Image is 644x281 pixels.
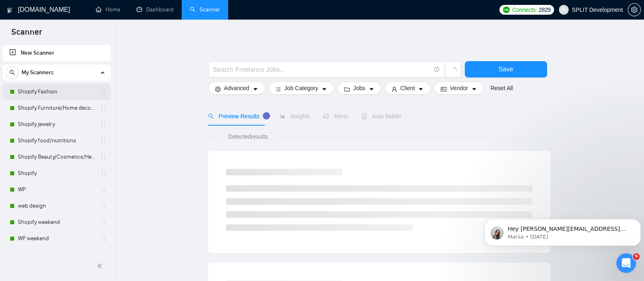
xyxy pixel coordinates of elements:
span: notification [323,113,329,119]
span: Auto Bidder [361,113,402,119]
span: Vendor [450,84,468,93]
button: idcardVendorcaret-down [434,82,484,95]
span: holder [100,170,107,177]
span: holder [100,219,107,226]
span: idcard [441,86,446,92]
a: WP weekend [18,230,95,247]
a: homeHome [96,6,120,13]
a: searchScanner [190,6,220,13]
span: caret-down [369,86,374,92]
span: Job Category [284,84,318,93]
span: Client [400,84,415,93]
a: Shopify Beauty/Cosmetics/Health [18,149,95,165]
a: New Scanner [9,45,104,61]
span: Advanced [224,84,249,93]
span: Hey [PERSON_NAME][EMAIL_ADDRESS][DOMAIN_NAME], Looks like your Upwork agency Toggle Agency ran ou... [26,24,149,119]
iframe: Intercom notifications message [481,202,644,259]
span: caret-down [418,86,424,92]
a: Shopify [18,165,95,181]
a: web design [18,198,95,214]
a: WP [18,181,95,198]
a: Shopify jewelry [18,116,95,133]
span: Scanner [5,26,48,43]
a: dashboardDashboard [136,6,174,13]
button: Save [465,61,547,77]
span: holder [100,235,107,242]
span: holder [100,203,107,209]
span: 9 [633,253,640,260]
span: user [561,7,567,13]
li: My Scanners [3,64,111,263]
span: holder [100,154,107,160]
span: 2829 [538,5,551,14]
span: holder [100,105,107,111]
span: Detected results [222,132,273,141]
span: double-left [97,262,105,270]
a: Reset All [490,84,513,93]
div: Tooltip anchor [263,112,270,119]
span: holder [100,121,107,128]
a: Shopify weekend [18,214,95,230]
button: search [6,66,19,79]
span: holder [100,186,107,193]
button: setting [628,3,641,16]
span: area-chart [280,113,286,119]
span: My Scanners [22,64,54,81]
span: setting [215,86,221,92]
span: Connects: [512,5,537,14]
span: setting [628,7,640,13]
a: Shopify Furniture/Home decore [18,100,95,116]
span: caret-down [471,86,477,92]
span: Alerts [323,113,348,119]
img: logo [7,4,13,17]
span: search [208,113,214,119]
a: Shopify food/nutritions [18,133,95,149]
span: Save [498,64,513,74]
span: caret-down [253,86,258,92]
input: Search Freelance Jobs... [213,64,431,75]
a: Web Design weekend [18,247,95,263]
span: search [6,70,18,75]
button: userClientcaret-down [385,82,431,95]
span: Insights [280,113,310,119]
span: holder [100,89,107,95]
span: holder [100,137,107,144]
span: info-circle [434,67,440,72]
button: folderJobscaret-down [337,82,381,95]
span: bars [275,86,281,92]
span: caret-down [321,86,327,92]
button: settingAdvancedcaret-down [208,82,265,95]
span: user [391,86,397,92]
a: Shopify Fashion [18,84,95,100]
iframe: Intercom live chat [616,253,636,273]
p: Message from Mariia, sent 5d ago [26,31,149,39]
span: Jobs [353,84,365,93]
img: upwork-logo.png [503,7,510,13]
li: New Scanner [3,45,111,61]
span: robot [361,113,367,119]
a: setting [628,7,641,13]
span: Preview Results [208,113,267,119]
span: folder [344,86,350,92]
button: barsJob Categorycaret-down [268,82,334,95]
span: loading [449,67,457,74]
